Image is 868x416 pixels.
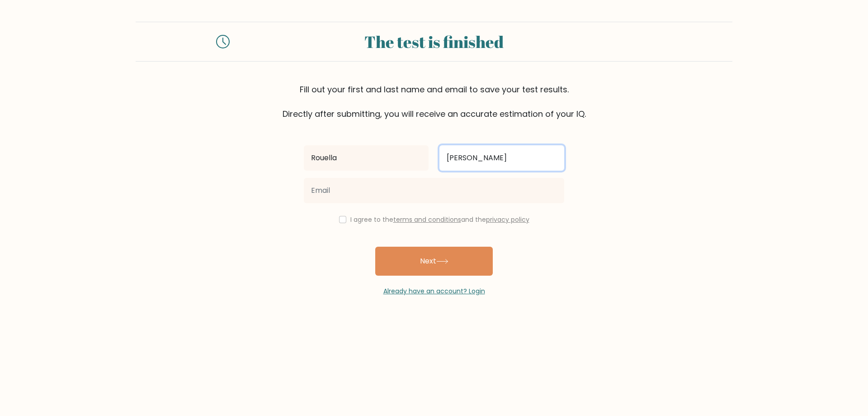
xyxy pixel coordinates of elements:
input: First name [304,145,429,171]
input: Last name [439,145,564,171]
a: Already have an account? Login [383,287,485,296]
div: The test is finished [241,29,627,54]
a: terms and conditions [393,215,461,224]
input: Email [304,178,564,203]
label: I agree to the and the [350,215,529,224]
div: Fill out your first and last name and email to save your test results. Directly after submitting,... [136,83,732,120]
a: privacy policy [486,215,529,224]
button: Next [375,247,493,276]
